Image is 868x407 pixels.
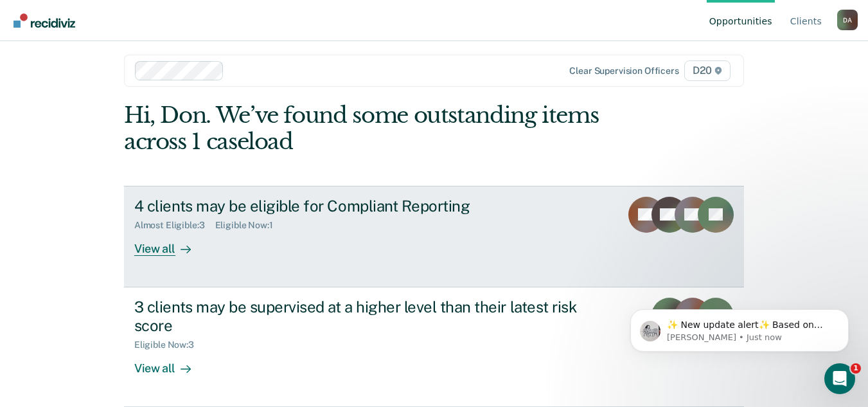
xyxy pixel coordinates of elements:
button: Profile dropdown button [837,10,858,30]
div: Eligible Now : 1 [215,220,283,231]
div: View all [134,350,206,375]
div: Clear supervision officers [569,66,678,77]
span: ✨ New update alert✨ Based on your feedback, we've made a few updates we wanted to share. 1. We ha... [56,37,221,291]
div: Almost Eligible : 3 [134,220,215,231]
span: D20 [684,60,731,81]
iframe: Intercom live chat [824,363,855,394]
span: 1 [851,363,861,374]
a: 4 clients may be eligible for Compliant ReportingAlmost Eligible:3Eligible Now:1View all [124,186,744,287]
iframe: Intercom notifications message [611,282,868,372]
p: Message from Kim, sent Just now [56,50,222,61]
div: 3 clients may be supervised at a higher level than their latest risk score [134,298,585,335]
a: 3 clients may be supervised at a higher level than their latest risk scoreEligible Now:3View all [124,287,744,407]
div: Hi, Don. We’ve found some outstanding items across 1 caseload [124,102,620,155]
div: D A [837,10,858,30]
div: Eligible Now : 3 [134,339,204,350]
div: View all [134,231,206,256]
img: Recidiviz [13,14,75,28]
div: 4 clients may be eligible for Compliant Reporting [134,197,585,215]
